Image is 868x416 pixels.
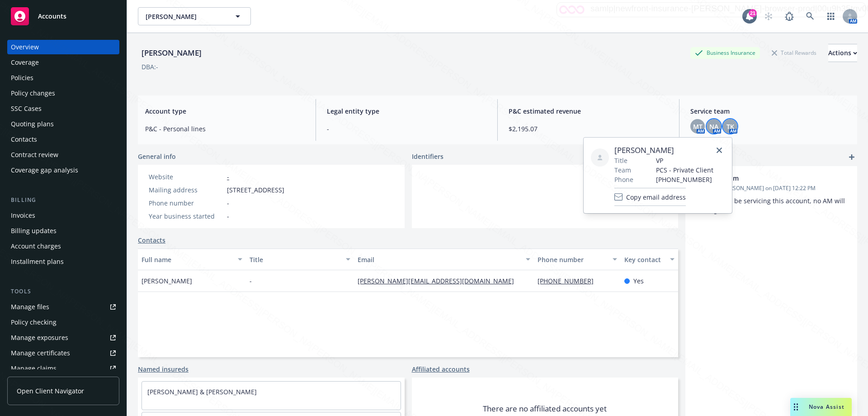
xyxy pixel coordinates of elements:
[780,7,798,25] a: Report a Bug
[138,152,176,161] span: General info
[801,7,819,25] a: Search
[693,196,847,215] span: Producer will be servicing this account, no AM will be assigned
[7,101,119,116] a: SSC Cases
[327,124,486,134] span: -
[7,132,119,147] a: Contacts
[149,211,223,221] div: Year business started
[483,403,607,414] span: There are no affiliated accounts yet
[7,55,119,70] a: Coverage
[250,255,340,264] div: Title
[11,361,57,376] div: Manage claims
[790,398,802,416] div: Drag to move
[656,156,713,165] span: VP
[7,4,119,29] a: Accounts
[17,386,84,396] span: Open Client Navigator
[412,152,443,161] span: Identifiers
[11,71,33,85] div: Policies
[11,239,61,253] div: Account charges
[11,208,35,223] div: Invoices
[709,122,718,131] span: NA
[11,163,78,177] div: Coverage gap analysis
[690,47,760,58] div: Business Insurance
[624,255,665,264] div: Key contact
[11,224,57,238] div: Billing updates
[693,173,826,183] span: Servicing Team
[7,86,119,100] a: Policy changes
[7,224,119,238] a: Billing updates
[685,166,857,222] div: Servicing TeamUpdatedby [PERSON_NAME] on [DATE] 12:22 PMProducer will be servicing this account, ...
[7,346,119,360] a: Manage certificates
[656,165,713,175] span: PCS - Private Client
[614,188,686,206] button: Copy email address
[7,287,119,296] div: Tools
[142,276,192,286] span: [PERSON_NAME]
[7,300,119,314] a: Manage files
[7,71,119,85] a: Policies
[146,12,224,21] span: [PERSON_NAME]
[11,254,64,269] div: Installment plans
[227,172,229,181] a: -
[626,192,686,202] span: Copy email address
[633,276,644,286] span: Yes
[614,165,631,175] span: Team
[358,277,521,285] a: [PERSON_NAME][EMAIL_ADDRESS][DOMAIN_NAME]
[534,249,620,270] button: Phone number
[7,330,119,345] a: Manage exposures
[327,106,486,116] span: Legal entity type
[138,47,205,59] div: [PERSON_NAME]
[11,101,42,116] div: SSC Cases
[509,106,668,116] span: P&C estimated revenue
[149,198,223,208] div: Phone number
[7,208,119,223] a: Invoices
[509,124,668,134] span: $2,195.07
[142,62,158,72] div: DBA: -
[227,185,284,195] span: [STREET_ADDRESS]
[11,330,68,345] div: Manage exposures
[809,403,844,411] span: Nova Assist
[790,398,852,416] button: Nova Assist
[7,40,119,54] a: Overview
[11,346,70,360] div: Manage certificates
[11,300,49,314] div: Manage files
[11,148,58,162] div: Contract review
[7,148,119,162] a: Contract review
[11,117,54,131] div: Quoting plans
[614,156,627,165] span: Title
[138,364,189,374] a: Named insureds
[11,132,37,147] div: Contacts
[693,184,850,192] span: Updated by [PERSON_NAME] on [DATE] 12:22 PM
[246,249,354,270] button: Title
[822,7,840,25] a: Switch app
[412,364,470,374] a: Affiliated accounts
[11,315,57,330] div: Policy checking
[693,122,703,131] span: MT
[38,13,66,20] span: Accounts
[145,106,305,116] span: Account type
[614,145,713,156] span: [PERSON_NAME]
[227,211,229,221] span: -
[11,86,55,100] div: Policy changes
[147,387,257,396] a: [PERSON_NAME] & [PERSON_NAME]
[7,239,119,253] a: Account charges
[227,198,229,208] span: -
[145,124,305,134] span: P&C - Personal lines
[250,276,252,286] span: -
[354,249,534,270] button: Email
[621,249,678,270] button: Key contact
[358,255,520,264] div: Email
[726,122,734,131] span: TK
[138,249,246,270] button: Full name
[759,7,778,25] a: Start snowing
[7,315,119,330] a: Policy checking
[538,255,607,264] div: Phone number
[7,163,119,177] a: Coverage gap analysis
[767,47,821,58] div: Total Rewards
[142,255,232,264] div: Full name
[149,185,223,195] div: Mailing address
[846,152,857,163] a: add
[138,7,251,25] button: [PERSON_NAME]
[138,235,165,245] a: Contacts
[11,55,39,70] div: Coverage
[749,9,757,17] div: 21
